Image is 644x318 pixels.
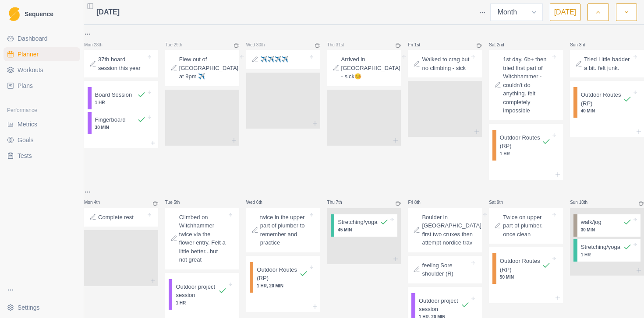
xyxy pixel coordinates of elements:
[250,262,317,293] div: Outdoor Routes (RP)1 HR, 20 MIN
[260,213,308,247] p: twice in the upper part of plumber to remember and practice
[84,208,158,227] div: Complete rest
[327,199,354,206] p: Thu 7th
[165,50,239,86] div: Flew out of [GEOGRAPHIC_DATA] at 9pm ✈️
[179,213,227,264] p: Climbed on Witchhammer twice via the flower entry. Felt a little better...but not great
[573,87,640,118] div: Outdoor Routes (RP)40 MIN
[489,208,563,244] div: Twice on upper part of plumber. once clean
[95,124,146,131] p: 30 MIN
[341,55,400,81] p: Arrived in [GEOGRAPHIC_DATA] - sick🤒
[422,213,481,247] p: Boulder in [GEOGRAPHIC_DATA] first two cruxes then attempt nordice trav
[550,3,580,21] button: [DATE]
[419,297,461,314] p: Outdoor project session
[88,87,155,109] div: Board Session1 HR
[4,47,80,61] a: Planner
[503,55,551,115] p: 1st day. 6b+ then tried first part of Witchhammer - couldn't do anything. felt completely impossible
[500,257,542,274] p: Outdoor Routes (RP)
[18,151,32,160] span: Tests
[25,11,53,17] span: Sequence
[84,50,158,77] div: 37th board session this year
[246,42,272,48] p: Wed 30th
[581,108,632,114] p: 40 MIN
[331,214,398,237] div: Stretching/yoga45 MIN
[9,7,20,21] img: Logo
[257,266,299,283] p: Outdoor Routes (RP)
[18,136,34,144] span: Goals
[500,150,551,157] p: 1 HR
[176,300,226,306] p: 1 HR
[4,133,80,147] a: Goals
[18,66,43,74] span: Workouts
[489,199,515,206] p: Sat 9th
[4,149,80,163] a: Tests
[570,42,596,48] p: Sun 3rd
[327,50,401,86] div: Arrived in [GEOGRAPHIC_DATA] - sick🤒
[581,243,620,252] p: Stretching/yoga
[165,42,191,48] p: Tue 29th
[4,63,80,77] a: Workouts
[338,227,389,233] p: 45 MIN
[422,55,470,72] p: Walked to crag but no climbing - sick
[179,55,238,81] p: Flew out of [GEOGRAPHIC_DATA] at 9pm ✈️
[408,50,482,77] div: Walked to crag but no climbing - sick
[581,218,602,227] p: walk/jog
[489,42,515,48] p: Sat 2nd
[408,256,482,283] div: feeling Sore shoulder (R)
[492,253,559,284] div: Outdoor Routes (RP)50 MIN
[95,91,132,99] p: Board Session
[492,130,559,161] div: Outdoor Routes (RP)1 HR
[95,99,146,106] p: 1 HR
[96,7,120,17] span: [DATE]
[84,199,110,206] p: Mon 4th
[165,199,191,206] p: Tue 5th
[246,50,320,69] div: ✈️✈️✈️✈️
[18,50,39,59] span: Planner
[88,112,155,134] div: Fingerboard30 MIN
[408,42,434,48] p: Fri 1st
[4,79,80,93] a: Plans
[338,218,377,227] p: Stretching/yoga
[408,208,482,252] div: Boulder in [GEOGRAPHIC_DATA] first two cruxes then attempt nordice trav
[422,261,470,278] p: feeling Sore shoulder (R)
[260,55,288,64] p: ✈️✈️✈️✈️
[584,55,632,72] p: Tried Little badder a bit. felt junk.
[246,199,272,206] p: Wed 6th
[570,199,596,206] p: Sun 10th
[98,213,134,222] p: Complete rest
[176,283,218,300] p: Outdoor project session
[573,214,640,237] div: walk/jog30 MIN
[95,115,126,124] p: Fingerboard
[573,239,640,262] div: Stretching/yoga1 HR
[4,31,80,45] a: Dashboard
[503,213,551,239] p: Twice on upper part of plumber. once clean
[581,91,623,108] p: Outdoor Routes (RP)
[581,227,632,233] p: 30 MIN
[4,117,80,131] a: Metrics
[4,103,80,117] div: Performance
[246,208,320,252] div: twice in the upper part of plumber to remember and practice
[169,279,236,310] div: Outdoor project session1 HR
[84,42,110,48] p: Mon 28th
[327,42,354,48] p: Thu 31st
[18,34,48,43] span: Dashboard
[18,120,37,129] span: Metrics
[257,283,308,289] p: 1 HR, 20 MIN
[4,301,80,315] button: Settings
[98,55,146,72] p: 37th board session this year
[500,133,542,150] p: Outdoor Routes (RP)
[570,50,644,77] div: Tried Little badder a bit. felt junk.
[4,3,80,24] a: LogoSequence
[18,81,33,90] span: Plans
[581,252,632,258] p: 1 HR
[489,50,563,120] div: 1st day. 6b+ then tried first part of Witchhammer - couldn't do anything. felt completely impossible
[165,208,239,269] div: Climbed on Witchhammer twice via the flower entry. Felt a little better...but not great
[500,274,551,280] p: 50 MIN
[408,199,434,206] p: Fri 8th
